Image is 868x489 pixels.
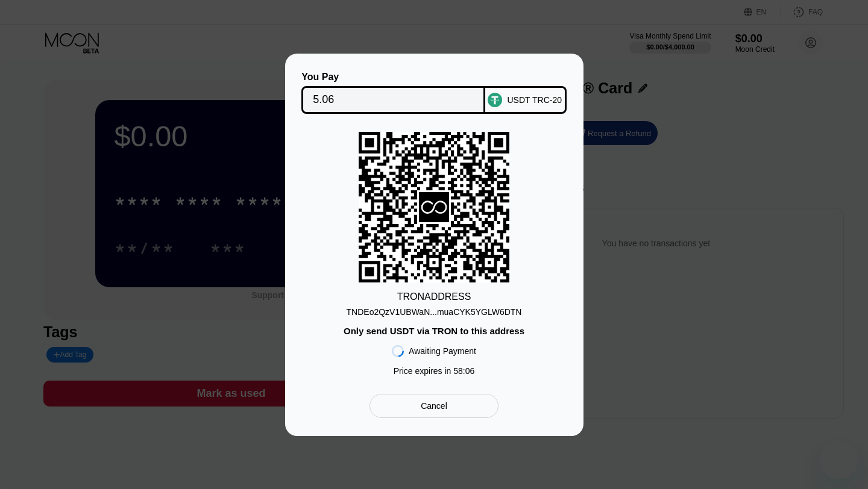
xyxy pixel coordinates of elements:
div: Awaiting Payment [409,346,476,356]
div: TNDEo2QzV1UBWaN...muaCYK5YGLW6DTN [347,307,522,317]
div: You Pay [301,72,485,83]
div: Cancel [421,400,447,411]
iframe: Button to launch messaging window [820,441,858,479]
div: TRON ADDRESS [397,291,471,302]
div: TNDEo2QzV1UBWaN...muaCYK5YGLW6DTN [347,302,522,317]
div: Only send USDT via TRON to this address [344,326,524,336]
div: You PayUSDT TRC-20 [303,72,565,114]
div: Cancel [370,394,498,418]
div: USDT TRC-20 [507,95,562,105]
span: 58 : 06 [453,366,474,376]
div: Price expires in [394,366,475,376]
